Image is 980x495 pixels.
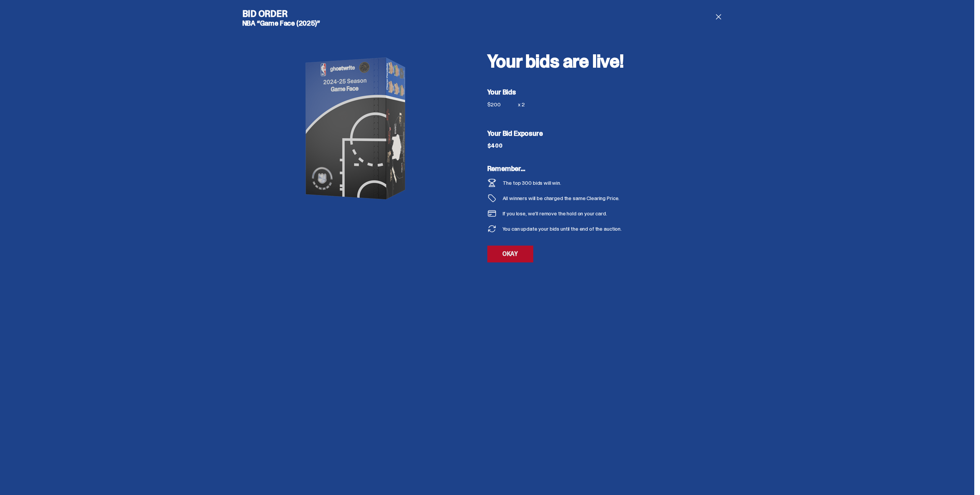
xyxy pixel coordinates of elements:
div: The top 300 bids will win. [503,180,561,186]
h2: Your bids are live! [487,52,732,70]
div: You can update your bids until the end of the auction. [503,226,622,231]
h5: Your Bids [487,89,732,96]
h5: Your Bid Exposure [487,130,732,137]
h5: Remember... [487,165,683,172]
div: All winners will be charged the same Clearing Price. [503,195,683,201]
img: product image [281,33,434,224]
div: x 2 [518,102,530,112]
h5: NBA “Game Face (2025)” [242,20,472,27]
div: $200 [487,102,518,107]
a: OKAY [487,246,533,262]
div: If you lose, we’ll remove the hold on your card. [503,211,607,216]
h4: Bid Order [242,9,472,18]
div: $400 [487,143,503,148]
